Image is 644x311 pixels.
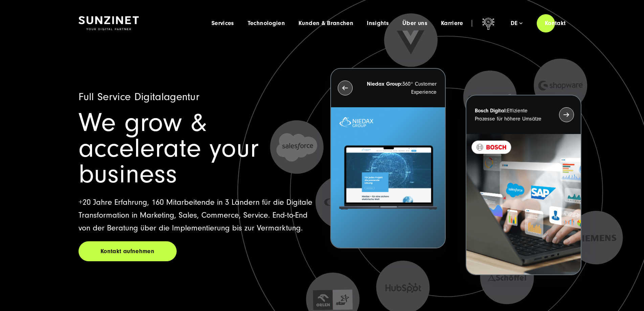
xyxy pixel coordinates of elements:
[475,108,507,114] strong: Bosch Digital:
[79,110,314,187] h1: We grow & accelerate your business
[466,95,581,275] button: Bosch Digital:Effiziente Prozesse für höhere Umsätze BOSCH - Kundeprojekt - Digital Transformatio...
[79,91,200,103] span: Full Service Digitalagentur
[511,20,523,27] div: de
[365,80,437,96] p: 360° Customer Experience
[466,134,580,274] img: BOSCH - Kundeprojekt - Digital Transformation Agentur SUNZINET
[331,107,445,248] img: Letztes Projekt von Niedax. Ein Laptop auf dem die Niedax Website geöffnet ist, auf blauem Hinter...
[248,20,285,27] a: Technologien
[402,20,427,27] a: Über uns
[367,20,389,27] a: Insights
[79,241,177,261] a: Kontakt aufnehmen
[330,68,446,248] button: Niedax Group:360° Customer Experience Letztes Projekt von Niedax. Ein Laptop auf dem die Niedax W...
[298,20,353,27] a: Kunden & Branchen
[79,16,139,30] img: SUNZINET Full Service Digital Agentur
[475,107,547,123] p: Effiziente Prozesse für höhere Umsätze
[367,81,402,87] strong: Niedax Group:
[79,196,314,235] p: +20 Jahre Erfahrung, 160 Mitarbeitende in 3 Ländern für die Digitale Transformation in Marketing,...
[441,20,463,27] a: Karriere
[537,14,574,33] a: Kontakt
[212,20,234,27] a: Services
